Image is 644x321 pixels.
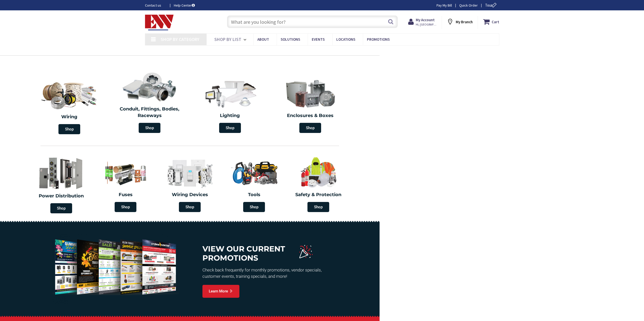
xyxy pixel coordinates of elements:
[290,192,347,198] h2: Safety & Protection
[194,112,266,119] h2: Lighting
[95,154,156,215] a: Fuses Shop
[416,17,435,22] strong: My Account
[29,76,110,137] a: Wiring Shop
[416,22,437,27] span: Hi, [GEOGRAPHIC_DATA]
[408,17,437,26] a: My Account Hi, [GEOGRAPHIC_DATA]
[367,37,390,42] span: Promotions
[161,192,218,198] h2: Wiring Devices
[287,154,349,215] a: Safety & Protection Shop
[272,76,349,135] a: Enclosures & Boxes Shop
[274,112,347,119] h2: Enclosures & Boxes
[145,15,174,30] img: Electrical Wholesalers, Inc.
[223,154,285,215] a: Tools Shop
[159,154,221,215] a: Wiring Devices Shop
[113,106,186,119] h2: Conduit, Fittings, Bodies, Raceways
[115,202,136,212] span: Shop
[29,153,93,216] a: Power Distribution Shop
[179,202,201,212] span: Shop
[209,289,228,294] span: Learn More
[174,3,195,8] a: Help Center
[139,123,160,133] span: Shop
[202,244,296,263] h3: View our current promotions
[447,17,473,26] div: My Branch
[50,203,72,213] span: Shop
[492,17,499,26] strong: Cart
[202,267,335,280] p: Check back frequently for monthly promotions, vendor specials, customer events, training specials...
[307,202,329,212] span: Shop
[299,123,321,133] span: Shop
[437,3,452,8] a: Pay My Bill
[243,202,265,212] span: Shop
[485,3,498,8] span: Tour
[32,114,107,120] h2: Wiring
[145,3,166,8] a: Contact us
[161,36,199,42] span: Shop By Category
[459,3,478,8] a: Quick Order
[456,19,473,24] strong: My Branch
[32,193,91,199] h2: Power Distribution
[111,70,189,135] a: Conduit, Fittings, Bodies, Raceways Shop
[227,15,398,28] input: What are you looking for?
[214,36,241,42] span: Shop By List
[281,37,300,42] span: Solutions
[483,17,499,26] a: Cart
[97,192,154,198] h2: Fuses
[52,234,179,304] img: Promo_Event_Special_Flyer_Bundle3
[257,37,269,42] span: About
[226,192,282,198] h2: Tools
[58,124,80,134] span: Shop
[202,285,239,298] a: Learn More
[336,37,355,42] span: Locations
[312,37,325,42] span: Events
[191,76,269,135] a: Lighting Shop
[219,123,241,133] span: Shop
